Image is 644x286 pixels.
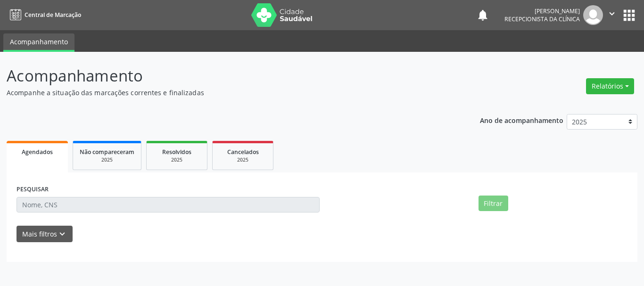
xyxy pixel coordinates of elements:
[22,148,53,156] span: Agendados
[504,7,580,15] div: [PERSON_NAME]
[17,182,49,197] label: PESQUISAR
[25,11,81,19] span: Central de Marcação
[586,78,634,94] button: Relatórios
[162,148,191,156] span: Resolvidos
[153,156,200,163] div: 2025
[607,8,617,19] i: 
[504,15,580,23] span: Recepcionista da clínica
[7,7,81,23] a: Central de Marcação
[7,64,448,88] p: Acompanhamento
[603,5,621,25] button: 
[80,156,134,163] div: 2025
[57,229,67,239] i: keyboard_arrow_down
[227,148,259,156] span: Cancelados
[479,196,508,212] button: Filtrar
[17,197,320,213] input: Nome, CNS
[17,226,73,242] button: Mais filtroskeyboard_arrow_down
[476,8,489,22] button: notifications
[621,7,637,24] button: apps
[219,156,266,163] div: 2025
[480,114,563,126] p: Ano de acompanhamento
[3,33,74,52] a: Acompanhamento
[7,88,448,98] p: Acompanhe a situação das marcações correntes e finalizadas
[80,148,134,156] span: Não compareceram
[583,5,603,25] img: img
